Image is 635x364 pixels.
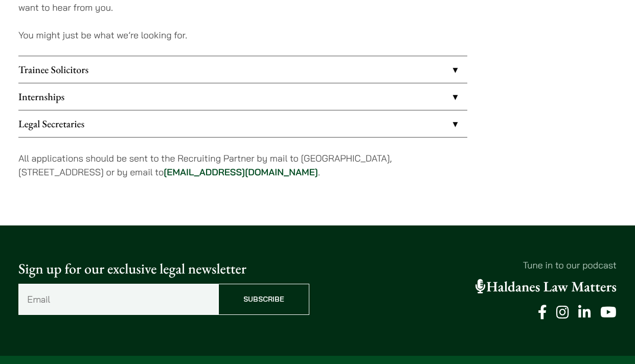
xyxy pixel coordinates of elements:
a: Haldanes Law Matters [475,278,617,296]
a: [EMAIL_ADDRESS][DOMAIN_NAME] [164,166,318,178]
a: Internships [18,83,467,110]
a: Trainee Solicitors [18,56,467,83]
input: Subscribe [218,284,309,315]
p: Sign up for our exclusive legal newsletter [18,258,309,280]
p: Tune in to our podcast [326,258,617,272]
a: Legal Secretaries [18,110,467,137]
p: You might just be what we’re looking for. [18,28,467,42]
input: Email [18,284,218,315]
p: All applications should be sent to the Recruiting Partner by mail to [GEOGRAPHIC_DATA], [STREET_A... [18,151,467,179]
